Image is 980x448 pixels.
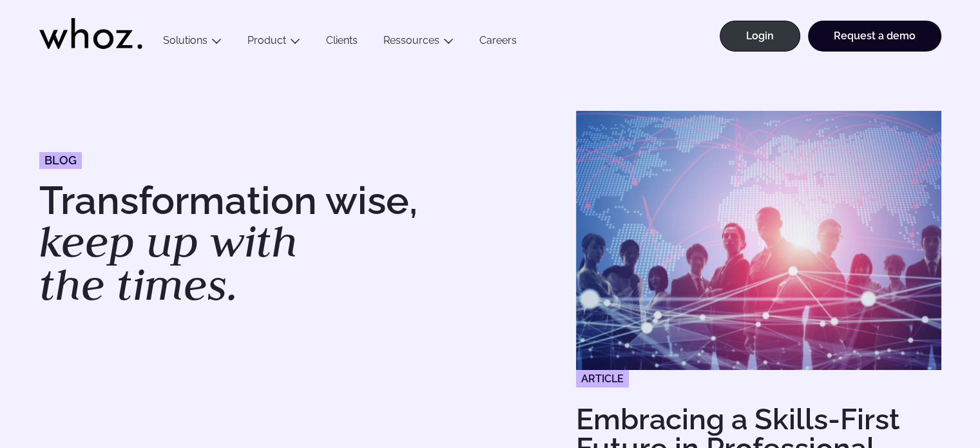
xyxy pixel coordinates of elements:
[247,34,286,46] a: Product
[720,21,800,52] a: Login
[370,34,466,52] button: Ressources
[383,34,439,46] a: Ressources
[235,34,313,52] button: Product
[576,370,629,387] span: Article
[39,256,238,313] em: the times.
[150,34,235,52] button: Solutions
[466,34,530,52] a: Careers
[39,213,298,269] em: keep up with
[576,111,941,370] img: Embracing a Skills-First Future in Professional Services: Insights from the 2024 Davos Forum
[44,155,77,166] span: Blog
[39,181,477,307] h1: Transformation wise,
[313,34,370,52] a: Clients
[808,21,941,52] a: Request a demo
